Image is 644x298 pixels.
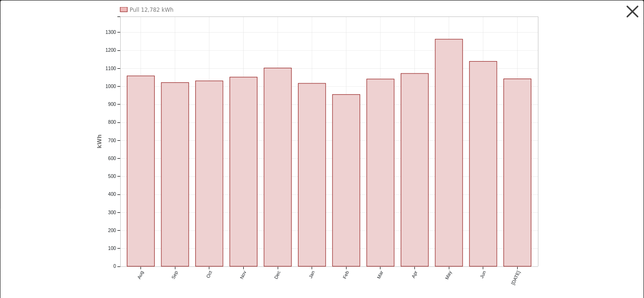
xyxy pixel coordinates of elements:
text: Aug [136,270,144,280]
text: 100 [108,246,116,251]
rect: onclick="" [264,68,291,266]
text: 900 [108,102,116,107]
text: 500 [108,174,116,179]
rect: onclick="" [196,81,223,266]
rect: onclick="" [367,79,394,266]
text: 1200 [106,48,116,53]
rect: onclick="" [332,95,360,266]
text: 600 [108,156,116,161]
text: May [444,270,453,281]
text: Apr [411,270,419,279]
text: 1000 [106,84,116,89]
text: 400 [108,192,116,197]
text: Oct [205,270,213,279]
rect: onclick="" [504,79,531,266]
rect: onclick="" [127,76,155,266]
text: kWh [96,134,103,148]
text: 700 [108,138,116,143]
text: 800 [108,120,116,125]
rect: onclick="" [298,83,326,266]
text: Pull 12,782 kWh [130,7,173,13]
text: 200 [108,228,116,233]
rect: onclick="" [470,61,497,266]
text: 1300 [106,30,116,35]
text: Nov [239,270,247,280]
text: Jan [308,270,316,279]
rect: onclick="" [435,39,462,266]
text: Mar [376,270,385,280]
rect: onclick="" [230,77,257,266]
rect: onclick="" [161,82,189,266]
text: [DATE] [510,270,521,285]
text: Jun [479,270,487,279]
text: 300 [108,210,116,215]
text: Sep [171,270,179,280]
text: 0 [114,264,116,269]
text: 1100 [106,66,116,71]
text: Feb [342,270,350,280]
text: Dec [273,270,281,280]
rect: onclick="" [401,73,428,266]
